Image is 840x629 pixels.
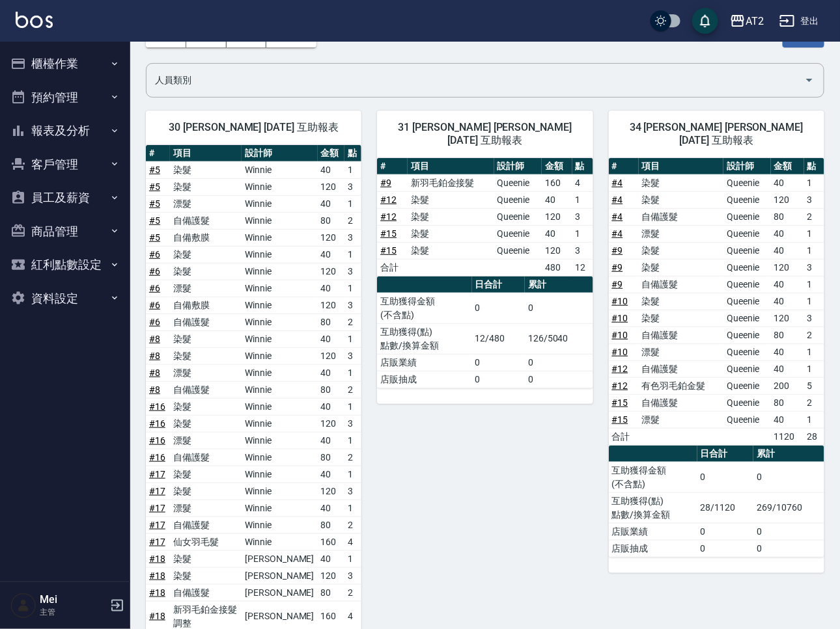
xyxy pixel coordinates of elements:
[149,611,165,621] a: #18
[639,310,724,327] td: 染髮
[170,280,242,297] td: 漂髮
[170,297,242,314] td: 自備敷膜
[318,364,345,381] td: 40
[344,229,361,246] td: 3
[149,503,165,513] a: #17
[170,398,242,415] td: 染髮
[753,523,824,540] td: 0
[380,178,391,188] a: #9
[725,8,769,34] button: AT2
[344,415,361,432] td: 3
[318,229,345,246] td: 120
[612,313,628,323] a: #10
[612,296,628,306] a: #10
[380,194,397,205] a: #12
[149,249,160,260] a: #6
[697,540,754,557] td: 0
[170,145,242,162] th: 項目
[771,225,804,242] td: 40
[149,181,160,192] a: #5
[161,121,346,134] span: 30 [PERSON_NAME] [DATE] 互助報表
[149,334,160,344] a: #8
[723,327,770,343] td: Queenie
[318,381,345,398] td: 80
[377,276,593,388] table: a dense table
[494,158,542,175] th: 設計師
[380,245,397,256] a: #15
[572,225,593,242] td: 1
[542,191,572,208] td: 40
[377,259,408,276] td: 合計
[542,242,572,259] td: 120
[494,191,542,208] td: Queenie
[344,314,361,330] td: 2
[242,212,317,229] td: Winnie
[804,259,824,276] td: 3
[149,283,160,293] a: #6
[393,121,577,147] span: 31 [PERSON_NAME] [PERSON_NAME] [DATE] 互助報表
[170,246,242,263] td: 染髮
[494,242,542,259] td: Queenie
[5,81,125,114] button: 預約管理
[408,208,494,225] td: 染髮
[5,114,125,148] button: 報表及分析
[408,191,494,208] td: 染髮
[170,263,242,280] td: 染髮
[318,145,345,162] th: 金額
[377,323,471,354] td: 互助獲得(點) 點數/換算金額
[804,310,824,327] td: 3
[612,262,623,273] a: #9
[472,354,525,371] td: 0
[170,161,242,178] td: 染髮
[170,550,242,567] td: 染髮
[624,121,809,147] span: 34 [PERSON_NAME] [PERSON_NAME] [DATE] 互助報表
[5,282,125,315] button: 資料設定
[149,537,165,547] a: #17
[242,567,317,584] td: [PERSON_NAME]
[723,394,770,411] td: Queenie
[746,13,764,29] div: AT2
[380,211,397,222] a: #12
[242,398,317,415] td: Winnie
[804,411,824,428] td: 1
[242,364,317,381] td: Winnie
[723,343,770,360] td: Queenie
[170,229,242,246] td: 自備敷膜
[149,351,160,361] a: #8
[804,327,824,343] td: 2
[697,462,754,492] td: 0
[612,178,623,188] a: #4
[5,181,125,215] button: 員工及薪資
[377,293,471,323] td: 互助獲得金額 (不含點)
[612,330,628,340] a: #10
[10,593,36,619] img: Person
[380,228,397,239] a: #15
[149,317,160,327] a: #6
[318,178,345,195] td: 120
[612,194,623,205] a: #4
[242,161,317,178] td: Winnie
[344,381,361,398] td: 2
[542,225,572,242] td: 40
[170,364,242,381] td: 漂髮
[639,343,724,360] td: 漂髮
[723,208,770,225] td: Queenie
[318,500,345,516] td: 40
[542,208,572,225] td: 120
[525,323,593,354] td: 126/5040
[639,242,724,259] td: 染髮
[408,242,494,259] td: 染髮
[771,428,804,445] td: 1120
[771,276,804,293] td: 40
[804,242,824,259] td: 1
[242,432,317,449] td: Winnie
[242,314,317,330] td: Winnie
[609,523,697,540] td: 店販業績
[242,178,317,195] td: Winnie
[242,145,317,162] th: 設計師
[609,158,824,446] table: a dense table
[318,347,345,364] td: 120
[170,212,242,229] td: 自備護髮
[804,360,824,377] td: 1
[5,248,125,282] button: 紅利點數設定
